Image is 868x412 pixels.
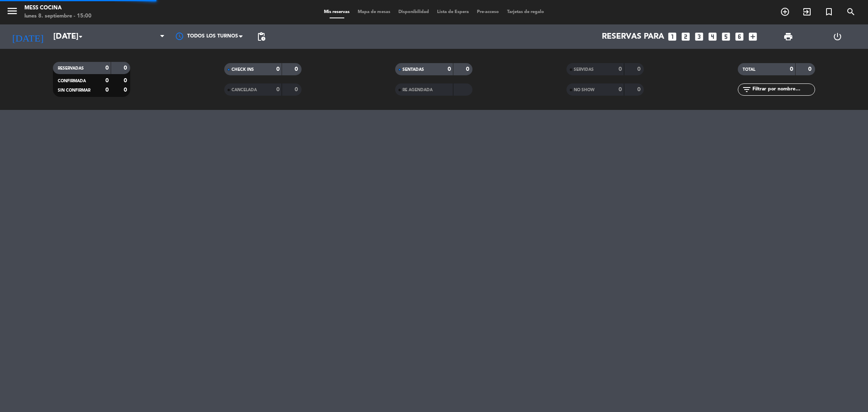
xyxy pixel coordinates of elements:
[637,66,642,72] strong: 0
[574,88,595,92] span: NO SHOW
[124,87,129,93] strong: 0
[276,87,280,92] strong: 0
[824,7,834,17] i: turned_in_not
[752,85,815,94] input: Filtrar por nombre...
[124,78,129,83] strong: 0
[846,7,856,17] i: search
[734,31,745,42] i: looks_6
[402,88,433,92] span: RE AGENDADA
[808,66,813,72] strong: 0
[680,31,691,42] i: looks_two
[295,66,300,72] strong: 0
[802,7,812,17] i: exit_to_app
[780,7,790,17] i: add_circle_outline
[402,68,424,72] span: SENTADAS
[105,65,109,71] strong: 0
[232,68,254,72] span: CHECK INS
[466,66,471,72] strong: 0
[667,31,678,42] i: looks_one
[6,5,18,17] i: menu
[394,10,433,14] span: Disponibilidad
[124,65,129,71] strong: 0
[619,87,622,92] strong: 0
[503,10,548,14] span: Tarjetas de regalo
[76,32,85,42] i: arrow_drop_down
[354,10,394,14] span: Mapa de mesas
[320,10,354,14] span: Mis reservas
[448,66,451,72] strong: 0
[748,31,758,42] i: add_box
[707,31,718,42] i: looks_4
[473,10,503,14] span: Pre-acceso
[24,12,92,20] div: lunes 8. septiembre - 15:00
[58,79,86,83] span: CONFIRMADA
[602,32,664,42] span: Reservas para
[783,32,793,42] span: print
[833,32,842,42] i: power_settings_new
[58,66,84,70] span: RESERVADAS
[105,87,109,93] strong: 0
[813,24,862,49] div: LOG OUT
[232,88,257,92] span: CANCELADA
[58,88,90,92] span: SIN CONFIRMAR
[105,78,109,83] strong: 0
[433,10,473,14] span: Lista de Espera
[24,4,92,12] div: Mess Cocina
[295,87,300,92] strong: 0
[743,68,755,72] span: TOTAL
[619,66,622,72] strong: 0
[6,28,49,46] i: [DATE]
[276,66,280,72] strong: 0
[256,32,266,42] span: pending_actions
[742,85,752,94] i: filter_list
[574,68,594,72] span: SERVIDAS
[721,31,731,42] i: looks_5
[6,5,18,20] button: menu
[637,87,642,92] strong: 0
[790,66,793,72] strong: 0
[694,31,704,42] i: looks_3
